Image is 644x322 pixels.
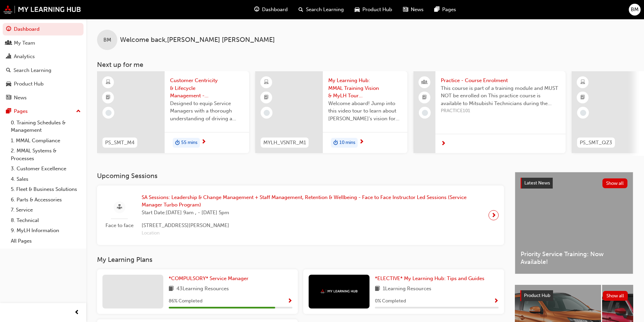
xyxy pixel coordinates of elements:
[181,139,197,147] span: 55 mins
[175,139,180,147] span: duration-icon
[264,78,269,87] span: learningResourceType_ELEARNING-icon
[3,23,84,35] a: Dashboard
[6,40,11,46] span: people-icon
[3,64,84,77] a: Search Learning
[3,37,84,49] a: My Team
[491,210,496,220] span: next-icon
[629,4,641,16] button: BM
[8,118,84,135] a: 0. Training Schedules & Management
[306,6,344,14] span: Search Learning
[375,275,484,281] span: *ELECTIVE* My Learning Hub: Tips and Guides
[8,205,84,215] a: 7. Service
[434,5,439,14] span: pages-icon
[429,3,461,17] a: pages-iconPages
[6,54,11,60] span: chart-icon
[411,6,424,14] span: News
[97,71,249,153] a: PS_SMT_M4Customer Centricity & Lifecycle Management - eLearning Module (Service Manager Turbo Pro...
[103,36,111,44] span: BM
[413,71,566,153] a: Practice - Course EnrolmentThis course is part of a training module and MUST NOT be enrolled on T...
[255,71,407,153] a: MYLH_VSNTR_M1My Learning Hub: MMAL Training Vision & MyLH Tour (Elective)Welcome aboard! Jump int...
[6,68,11,74] span: search-icon
[170,100,244,123] span: Designed to equip Service Managers with a thorough understanding of driving a Customer centric cu...
[8,195,84,205] a: 6. Parts & Accessories
[169,297,202,305] span: 86 % Completed
[6,26,11,32] span: guage-icon
[299,5,303,14] span: search-icon
[8,174,84,184] a: 4. Sales
[422,110,428,116] span: learningRecordVerb_NONE-icon
[494,297,499,305] button: Show Progress
[362,6,392,14] span: Product Hub
[422,93,427,102] span: booktick-icon
[328,100,402,123] span: Welcome aboard! Jump into this video tour to learn about [PERSON_NAME]'s vision for your learning...
[117,203,122,212] span: sessionType_FACE_TO_FACE-icon
[120,36,275,44] span: Welcome back , [PERSON_NAME] [PERSON_NAME]
[521,178,627,189] a: Latest NewsShow all
[580,139,612,147] span: PS_SMT_QZ3
[8,146,84,164] a: 2. MMAL Systems & Processes
[97,256,504,264] h3: My Learning Plans
[349,3,398,17] a: car-iconProduct Hub
[375,275,487,282] a: *ELECTIVE* My Learning Hub: Tips and Guides
[631,6,639,14] span: BM
[494,298,499,304] span: Show Progress
[264,93,269,102] span: booktick-icon
[14,80,44,88] div: Product Hub
[176,285,229,293] span: 43 Learning Resources
[142,194,483,209] span: SA Sessions: Leadership & Change Management + Staff Management, Retention & Wellbeing - Face to F...
[328,77,402,100] span: My Learning Hub: MMAL Training Vision & MyLH Tour (Elective)
[249,3,293,17] a: guage-iconDashboard
[383,285,431,293] span: 1 Learning Resources
[106,78,111,87] span: learningResourceType_ELEARNING-icon
[339,139,355,147] span: 10 mins
[375,285,380,293] span: book-icon
[375,297,406,305] span: 0 % Completed
[14,39,35,47] div: My Team
[333,139,338,147] span: duration-icon
[441,141,446,147] span: next-icon
[74,308,79,317] span: prev-icon
[442,6,456,14] span: Pages
[102,191,499,240] a: Face to faceSA Sessions: Leadership & Change Management + Staff Management, Retention & Wellbeing...
[8,184,84,195] a: 5. Fleet & Business Solutions
[398,3,429,17] a: news-iconNews
[520,290,628,301] a: Product HubShow all
[142,229,483,237] span: Location
[8,236,84,246] a: All Pages
[8,135,84,146] a: 1. MMAL Compliance
[254,5,259,14] span: guage-icon
[264,110,270,116] span: learningRecordVerb_NONE-icon
[603,291,628,301] button: Show all
[441,77,560,84] span: Practice - Course Enrolment
[201,139,206,145] span: next-icon
[3,78,84,90] a: Product Hub
[355,5,360,14] span: car-icon
[3,50,84,63] a: Analytics
[102,222,136,229] span: Face to face
[359,139,364,145] span: next-icon
[3,105,84,118] button: Pages
[263,139,306,147] span: MYLH_VSNTR_M1
[14,107,28,115] div: Pages
[422,78,427,87] span: people-icon
[105,110,112,116] span: learningRecordVerb_NONE-icon
[14,53,35,60] div: Analytics
[580,93,585,102] span: booktick-icon
[6,81,11,87] span: car-icon
[6,108,11,115] span: pages-icon
[76,107,81,116] span: up-icon
[105,139,135,147] span: PS_SMT_M4
[142,209,483,217] span: Start Date: [DATE] 9am , - [DATE] 5pm
[403,5,408,14] span: news-icon
[8,225,84,236] a: 9. MyLH Information
[14,94,27,102] div: News
[106,93,111,102] span: booktick-icon
[97,172,504,180] h3: Upcoming Sessions
[521,250,627,266] span: Priority Service Training: Now Available!
[515,172,633,274] a: Latest NewsShow allPriority Service Training: Now Available!
[3,5,81,14] img: mmal
[262,6,288,14] span: Dashboard
[602,178,628,188] button: Show all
